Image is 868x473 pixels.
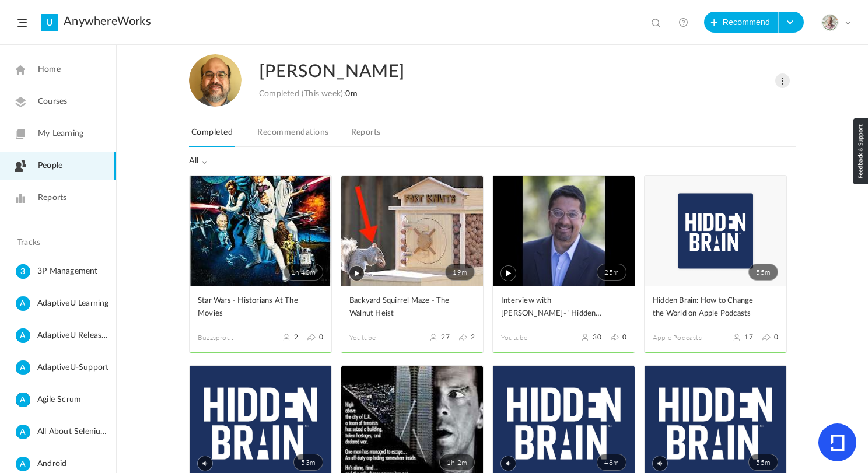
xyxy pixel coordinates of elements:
span: 48m [597,454,626,471]
span: Youtube [349,332,412,343]
span: All [189,156,208,166]
a: 19m [341,176,483,286]
span: Android [37,457,111,471]
span: 2 [471,333,475,341]
span: Interview with [PERSON_NAME]- "Hidden Brain," and "Useful Delusions" [501,295,609,320]
span: 0 [774,333,778,341]
a: Backyard Squirrel Maze - The Walnut Heist [349,295,475,321]
span: 30 [593,333,601,341]
span: Youtube [501,332,564,343]
img: julia-s-version-gybnm-profile-picture-frame-2024-template-16.png [822,15,838,31]
span: Buzzsprout [198,332,261,343]
a: AnywhereWorks [64,15,151,29]
span: AdaptiveU Learning [37,296,111,311]
span: 0 [622,333,626,341]
cite: A [16,360,30,376]
span: All About Selenium Testing [37,425,111,439]
span: 19m [445,264,475,281]
button: Recommend [704,12,779,33]
span: 55m [748,454,778,471]
a: 25m [493,176,635,286]
span: 0m [345,90,357,98]
span: 3P Management [37,264,111,279]
span: 53m [293,454,323,471]
a: Completed [189,125,235,147]
cite: A [16,425,30,440]
a: 1h 40m [190,176,331,286]
span: Reports [38,192,66,204]
span: 55m [748,264,778,281]
a: Interview with [PERSON_NAME]- "Hidden Brain," and "Useful Delusions" [501,295,626,321]
a: ‎Hidden Brain: How to Change the World on Apple Podcasts [653,295,778,321]
span: 1h 2m [439,454,475,471]
span: 27 [441,333,449,341]
span: People [38,160,62,172]
span: Courses [38,96,67,108]
a: Recommendations [255,125,331,147]
a: U [41,14,58,31]
h4: Tracks [17,238,96,248]
cite: A [16,457,30,472]
span: Apple Podcasts [653,332,716,343]
span: 2 [294,333,298,341]
a: 55m [645,176,786,286]
a: Star Wars - Historians At The Movies [198,295,323,321]
span: My Learning [38,128,83,140]
span: ‎Hidden Brain: How to Change the World on Apple Podcasts [653,295,761,320]
span: Star Wars - Historians At The Movies [198,295,306,320]
span: Backyard Squirrel Maze - The Walnut Heist [349,295,457,320]
cite: 3 [16,264,30,280]
h2: [PERSON_NAME] [259,54,744,89]
span: AdaptiveU Release Details [37,328,111,343]
span: Home [38,64,61,76]
img: profile-photo.png [189,54,242,107]
span: 17 [744,333,752,341]
span: 25m [597,264,626,281]
span: 0 [319,333,323,341]
cite: A [16,328,30,344]
div: Completed (This week): [259,89,358,99]
cite: A [16,393,30,408]
a: Reports [349,125,383,147]
span: 1h 40m [283,264,323,281]
span: AdaptiveU-Support [37,360,111,375]
cite: A [16,296,30,312]
span: Agile Scrum [37,393,111,407]
img: loop_feedback_btn.png [853,118,868,184]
